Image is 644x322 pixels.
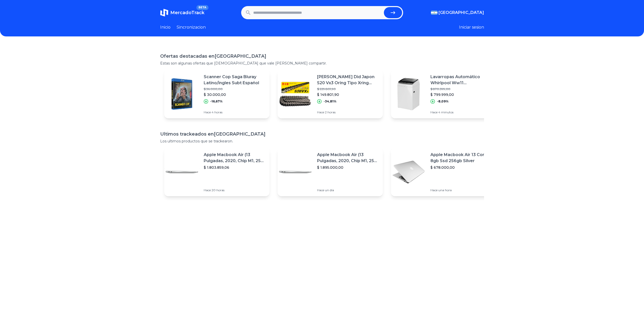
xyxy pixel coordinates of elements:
p: Apple Macbook Air 13 Core I5 8gb Ssd 256gb Silver [430,152,492,164]
p: $ 36.000,00 [204,87,265,91]
a: Sincronizacion [177,24,206,30]
p: Scanner Cop Saga Bluray Latino/ingles Subt Español [204,74,265,86]
a: Featured imageApple Macbook Air 13 Core I5 8gb Ssd 256gb Silver$ 678.000,00Hace una hora [391,148,496,196]
p: Hace 4 minutos [430,110,492,114]
p: Estas son algunas ofertas que [DEMOGRAPHIC_DATA] que vale [PERSON_NAME] compartir. [160,61,484,66]
p: Hace un día [317,188,379,192]
a: Featured image[PERSON_NAME] Did Japon 520 Vx3 Oring Tipo Xring Suzuki V [PERSON_NAME] 250$ 229.80... [278,70,383,118]
p: $ 799.999,00 [430,92,492,97]
img: Featured image [164,76,200,112]
p: $ 870.399,00 [430,87,492,91]
a: Featured imageLavarropas Automático Whirlpool Ww11 [PERSON_NAME] 220v$ 870.399,00$ 799.999,00-8,0... [391,70,496,118]
p: -16,67% [210,99,223,103]
h1: Ofertas destacadas en [GEOGRAPHIC_DATA] [160,53,484,60]
p: Apple Macbook Air (13 Pulgadas, 2020, Chip M1, 256 Gb De Ssd, 8 Gb De Ram) - Plata [317,152,379,164]
img: Featured image [278,154,313,190]
button: [GEOGRAPHIC_DATA] [431,10,484,16]
img: Argentina [431,11,438,15]
img: Featured image [391,76,426,112]
p: $ 1.803.859,06 [204,165,265,170]
span: [GEOGRAPHIC_DATA] [439,10,484,16]
img: Featured image [391,154,426,190]
img: Featured image [164,154,200,190]
p: Hace una hora [430,188,492,192]
a: Inicio [160,24,171,30]
p: Los ultimos productos que se trackearon. [160,139,484,144]
span: MercadoTrack [170,10,204,15]
a: Featured imageScanner Cop Saga Bluray Latino/ingles Subt Español$ 36.000,00$ 30.000,00-16,67%Hace... [164,70,269,118]
p: Lavarropas Automático Whirlpool Ww11 [PERSON_NAME] 220v [430,74,492,86]
p: $ 30.000,00 [204,92,265,97]
a: MercadoTrackBETA [160,9,204,17]
p: -34,81% [324,99,337,103]
p: [PERSON_NAME] Did Japon 520 Vx3 Oring Tipo Xring Suzuki V [PERSON_NAME] 250 [317,74,379,86]
p: Hace 20 horas [204,188,265,192]
p: Hace 2 horas [317,110,379,114]
h1: Ultimos trackeados en [GEOGRAPHIC_DATA] [160,131,484,138]
img: Featured image [278,76,313,112]
a: Featured imageApple Macbook Air (13 Pulgadas, 2020, Chip M1, 256 Gb De Ssd, 8 Gb De Ram) - Plata$... [278,148,383,196]
span: BETA [196,5,208,10]
p: $ 1.895.000,00 [317,165,379,170]
button: Iniciar sesion [459,24,484,30]
p: Apple Macbook Air (13 Pulgadas, 2020, Chip M1, 256 Gb De Ssd, 8 Gb De Ram) - Plata [204,152,265,164]
p: -8,09% [437,99,449,103]
p: Hace 4 horas [204,110,265,114]
img: MercadoTrack [160,9,168,17]
p: $ 149.801,90 [317,92,379,97]
p: $ 229.801,90 [317,87,379,91]
a: Featured imageApple Macbook Air (13 Pulgadas, 2020, Chip M1, 256 Gb De Ssd, 8 Gb De Ram) - Plata$... [164,148,269,196]
p: $ 678.000,00 [430,165,492,170]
